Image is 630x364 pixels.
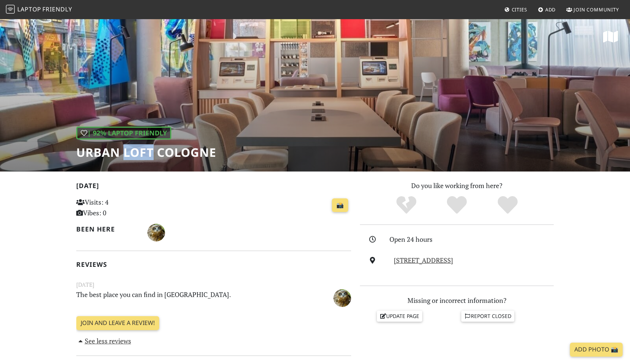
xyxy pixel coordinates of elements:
a: See less reviews [76,336,131,345]
h2: Been here [76,225,139,233]
a: 📸 [332,198,348,212]
div: Yes [431,195,482,215]
p: Missing or incorrect information? [360,295,554,306]
div: Open 24 hours [389,234,558,245]
div: | 92% Laptop Friendly [76,127,171,139]
p: The best place you can find in [GEOGRAPHIC_DATA]. [72,289,308,306]
a: Add Photo 📸 [570,343,623,357]
img: LaptopFriendly [6,5,15,14]
a: Update page [377,311,423,322]
span: Join Community [574,6,619,13]
span: Максим Сабянин [147,227,165,236]
div: No [381,195,432,215]
span: Friendly [42,5,72,13]
p: Visits: 4 Vibes: 0 [76,197,162,218]
h2: [DATE] [76,182,351,192]
p: Do you like working from here? [360,180,554,191]
small: [DATE] [72,280,356,289]
h2: Reviews [76,261,351,268]
img: 2954-maksim.jpg [333,289,351,307]
a: Report closed [461,311,514,322]
a: Join Community [563,3,622,16]
div: Definitely! [482,195,533,215]
span: Максим Сабянин [333,293,351,301]
a: LaptopFriendly LaptopFriendly [6,3,72,16]
a: Cities [501,3,530,16]
span: Laptop [17,5,41,13]
a: [STREET_ADDRESS] [394,256,453,265]
span: Add [545,6,556,13]
a: Add [535,3,559,16]
a: Join and leave a review! [76,316,159,330]
img: 2954-maksim.jpg [147,224,165,241]
span: Cities [512,6,527,13]
h1: URBAN LOFT Cologne [76,145,216,159]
